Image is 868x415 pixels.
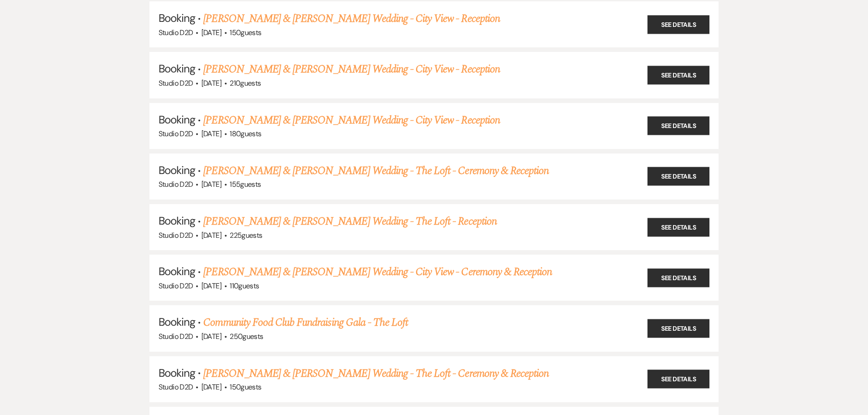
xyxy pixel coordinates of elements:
[647,167,709,186] a: See Details
[159,332,193,341] span: Studio D2D
[203,10,499,27] a: [PERSON_NAME] & [PERSON_NAME] Wedding - City View - Reception
[159,382,193,392] span: Studio D2D
[230,231,262,240] span: 225 guests
[647,268,709,287] a: See Details
[201,281,221,291] span: [DATE]
[159,78,193,88] span: Studio D2D
[230,332,263,341] span: 250 guests
[201,231,221,240] span: [DATE]
[159,231,193,240] span: Studio D2D
[159,28,193,37] span: Studio D2D
[159,366,195,380] span: Booking
[203,314,408,331] a: Community Food Club Fundraising Gala - The Loft
[159,315,195,329] span: Booking
[159,61,195,76] span: Booking
[230,78,261,88] span: 210 guests
[203,163,549,179] a: [PERSON_NAME] & [PERSON_NAME] Wedding - The Loft - Ceremony & Reception
[647,218,709,236] a: See Details
[230,129,261,138] span: 180 guests
[159,264,195,278] span: Booking
[203,112,499,128] a: [PERSON_NAME] & [PERSON_NAME] Wedding - City View - Reception
[203,365,549,382] a: [PERSON_NAME] & [PERSON_NAME] Wedding - The Loft - Ceremony & Reception
[230,281,259,291] span: 110 guests
[201,129,221,138] span: [DATE]
[159,129,193,138] span: Studio D2D
[230,179,261,189] span: 155 guests
[201,179,221,189] span: [DATE]
[230,28,261,37] span: 150 guests
[159,113,195,127] span: Booking
[647,15,709,34] a: See Details
[647,117,709,135] a: See Details
[159,281,193,291] span: Studio D2D
[203,264,552,280] a: [PERSON_NAME] & [PERSON_NAME] Wedding - City View - Ceremony & Reception
[230,382,261,392] span: 150 guests
[201,78,221,88] span: [DATE]
[201,332,221,341] span: [DATE]
[647,370,709,389] a: See Details
[159,179,193,189] span: Studio D2D
[201,382,221,392] span: [DATE]
[203,61,499,77] a: [PERSON_NAME] & [PERSON_NAME] Wedding - City View - Reception
[647,66,709,85] a: See Details
[201,28,221,37] span: [DATE]
[203,213,496,230] a: [PERSON_NAME] & [PERSON_NAME] Wedding - The Loft - Reception
[159,11,195,25] span: Booking
[159,214,195,228] span: Booking
[647,319,709,338] a: See Details
[159,163,195,177] span: Booking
